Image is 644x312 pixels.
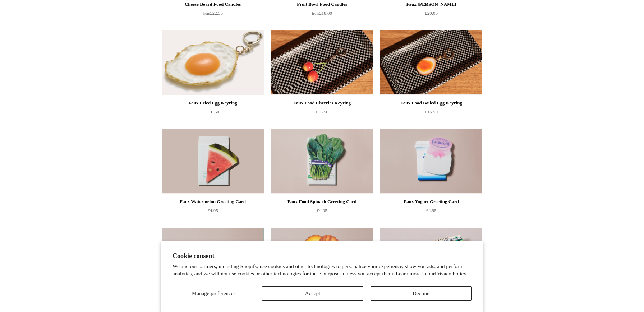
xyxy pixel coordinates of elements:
[435,271,466,276] a: Privacy Policy
[380,129,482,194] a: Faux Yogurt Greeting Card Faux Yogurt Greeting Card
[172,263,471,277] p: We and our partners, including Shopify, use cookies and other technologies to personalize your ex...
[162,129,264,194] a: Faux Watermelon Greeting Card Faux Watermelon Greeting Card
[172,252,471,260] h2: Cookie consent
[380,30,482,95] a: Faux Food Boiled Egg Keyring Faux Food Boiled Egg Keyring
[371,286,471,301] button: Decline
[380,30,482,95] img: Faux Food Boiled Egg Keyring
[271,99,373,128] a: Faux Food Cherries Keyring £16.50
[273,197,371,206] div: Faux Food Spinach Greeting Card
[312,10,332,16] span: £18.00
[380,99,482,128] a: Faux Food Boiled Egg Keyring £16.50
[382,197,480,206] div: Faux Yogurt Greeting Card
[164,197,262,206] div: Faux Watermelon Greeting Card
[172,286,255,301] button: Manage preferences
[162,30,264,95] a: Faux Fried Egg Keyring Faux Fried Egg Keyring
[382,99,480,107] div: Faux Food Boiled Egg Keyring
[262,286,363,301] button: Accept
[203,11,210,15] span: from
[162,228,264,292] a: Bread and Butter Greeting Card Bread and Butter Greeting Card
[380,228,482,292] img: Bonbons du Père Dépret Pine & Honey Sweets
[425,109,438,115] span: £16.50
[312,11,319,15] span: from
[206,109,219,115] span: £16.50
[271,228,373,292] img: Madeleine Greeting Card
[162,129,264,194] img: Faux Watermelon Greeting Card
[316,109,328,115] span: £16.50
[380,197,482,227] a: Faux Yogurt Greeting Card £4.95
[317,208,327,213] span: £4.95
[380,129,482,194] img: Faux Yogurt Greeting Card
[425,10,438,16] span: £20.00
[162,228,264,292] img: Bread and Butter Greeting Card
[271,30,373,95] a: Faux Food Cherries Keyring Faux Food Cherries Keyring
[426,208,436,213] span: £4.95
[271,129,373,194] a: Faux Food Spinach Greeting Card Faux Food Spinach Greeting Card
[271,197,373,227] a: Faux Food Spinach Greeting Card £4.95
[273,99,371,107] div: Faux Food Cherries Keyring
[192,290,235,296] span: Manage preferences
[271,129,373,194] img: Faux Food Spinach Greeting Card
[203,10,223,16] span: £22.50
[271,228,373,292] a: Madeleine Greeting Card Madeleine Greeting Card
[162,30,264,95] img: Faux Fried Egg Keyring
[162,197,264,227] a: Faux Watermelon Greeting Card £4.95
[164,99,262,107] div: Faux Fried Egg Keyring
[271,30,373,95] img: Faux Food Cherries Keyring
[162,99,264,128] a: Faux Fried Egg Keyring £16.50
[380,228,482,292] a: Bonbons du Père Dépret Pine & Honey Sweets Bonbons du Père Dépret Pine & Honey Sweets
[207,208,218,213] span: £4.95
